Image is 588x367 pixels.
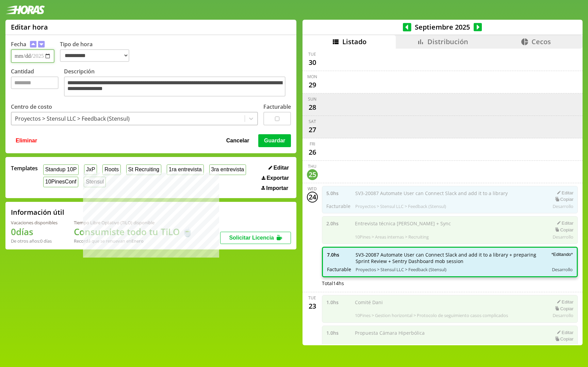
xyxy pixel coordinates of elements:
button: Standup 10P [43,164,79,175]
button: Guardar [258,134,291,147]
span: Templates [11,164,38,172]
div: Sat [309,119,316,124]
textarea: Descripción [64,76,285,97]
div: Fri [310,141,315,147]
button: 1ra entrevista [167,164,204,175]
button: JxP [84,164,97,175]
h1: Editar hora [11,22,48,32]
span: Septiembre 2025 [411,22,474,32]
label: Centro de costo [11,103,52,110]
h1: Consumiste todo tu TiLO 🍵 [74,226,193,238]
div: 24 [307,192,318,203]
label: Fecha [11,40,26,48]
button: Cancelar [224,134,251,147]
button: 10PinesConf [43,177,78,187]
h2: Información útil [11,208,64,217]
div: 29 [307,80,318,90]
button: Eliminar [14,134,39,147]
div: Proyectos > Stensul LLC > Feedback (Stensul) [15,115,130,122]
div: Total 14 hs [322,280,578,286]
button: Exportar [260,175,291,181]
div: Tue [308,51,316,57]
select: Tipo de hora [60,49,129,62]
span: Editar [274,165,289,171]
div: scrollable content [303,49,583,344]
div: 23 [307,301,318,312]
h1: 0 días [11,226,58,238]
span: Cecos [532,37,551,46]
input: Cantidad [11,76,59,89]
button: Solicitar Licencia [220,232,291,244]
button: St Recruiting [126,164,161,175]
div: Wed [308,186,317,192]
button: Stensul [84,177,106,187]
button: Editar [266,164,291,171]
b: Enero [131,238,144,244]
div: Tue [308,295,316,301]
div: 25 [307,169,318,180]
div: 27 [307,124,318,135]
div: 26 [307,147,318,158]
div: Thu [308,163,316,169]
span: Exportar [266,175,289,181]
div: Recordá que se renuevan en [74,238,193,244]
div: 28 [307,102,318,113]
div: 30 [307,57,318,68]
span: Distribución [427,37,468,46]
div: Sun [308,96,316,102]
button: 3ra entrevista [209,164,246,175]
label: Descripción [64,68,291,98]
span: Solicitar Licencia [229,235,274,241]
label: Tipo de hora [60,40,135,63]
label: Cantidad [11,68,64,98]
label: Facturable [263,103,291,110]
span: Listado [342,37,366,46]
img: logotipo [5,5,45,14]
div: Mon [307,74,317,80]
span: Importar [266,185,288,191]
div: De otros años: 0 días [11,238,58,244]
button: Roots [102,164,120,175]
div: Tiempo Libre Optativo (TiLO) disponible [74,220,193,226]
div: Vacaciones disponibles [11,220,58,226]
